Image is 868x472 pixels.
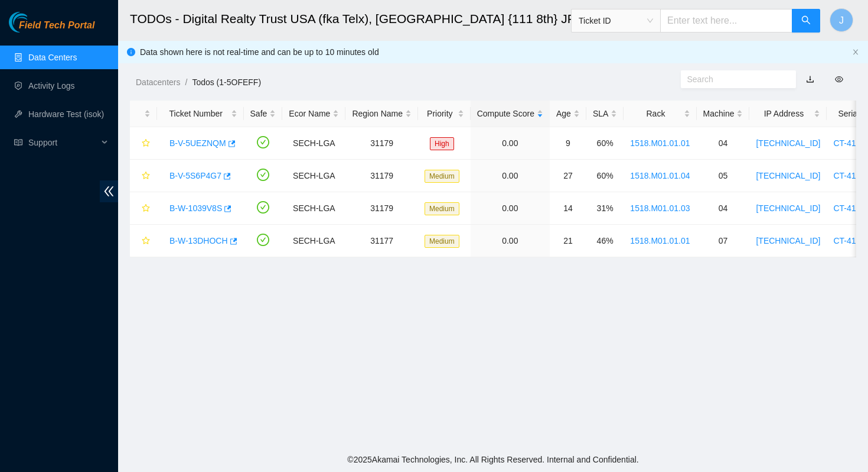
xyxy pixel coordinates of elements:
td: 60% [586,160,624,192]
button: search [792,9,820,33]
a: Activity Logs [28,81,75,90]
button: star [136,231,151,250]
footer: © 2025 Akamai Technologies, Inc. All Rights Reserved. Internal and Confidential. [118,447,868,472]
td: 0.00 [471,192,550,225]
span: check-circle [257,136,269,148]
td: SECH-LGA [282,127,345,160]
td: 31179 [345,192,418,225]
span: Field Tech Portal [19,20,94,31]
button: star [136,199,151,218]
a: B-W-13DHOCH [169,236,228,245]
td: 04 [697,127,750,160]
span: check-circle [257,234,269,246]
a: 1518.M01.01.03 [630,203,690,213]
a: [TECHNICAL_ID] [756,171,820,180]
span: Support [28,131,98,154]
button: close [852,49,859,56]
button: star [136,134,151,153]
td: 04 [697,192,750,225]
td: 0.00 [471,225,550,257]
td: 14 [550,192,586,225]
span: search [801,15,811,27]
img: Akamai Technologies [9,12,60,33]
button: star [136,166,151,185]
td: SECH-LGA [282,160,345,192]
span: read [14,138,22,147]
span: close [852,49,859,56]
a: [TECHNICAL_ID] [756,138,820,148]
a: B-V-5S6P4G7 [169,171,221,180]
a: Hardware Test (isok) [28,109,104,119]
span: High [430,137,454,150]
td: 27 [550,160,586,192]
a: download [806,75,814,84]
span: star [142,204,150,214]
span: Medium [425,170,459,183]
input: Enter text here... [660,9,792,33]
td: 31179 [345,127,418,160]
td: 31177 [345,225,418,257]
span: Medium [425,202,459,215]
span: / [185,77,187,87]
a: Todos (1-5OFEFF) [192,77,261,87]
span: eye [835,75,843,83]
td: 31% [586,192,624,225]
a: B-V-5UEZNQM [169,138,226,148]
a: Data Centers [28,53,77,62]
a: B-W-1039V8S [169,203,222,213]
a: [TECHNICAL_ID] [756,203,820,213]
span: double-left [100,180,118,202]
span: star [142,237,150,246]
span: check-circle [257,169,269,181]
span: J [839,13,844,28]
a: Datacenters [136,77,180,87]
span: Ticket ID [579,12,653,30]
a: 1518.M01.01.01 [630,236,690,245]
a: Akamai TechnologiesField Tech Portal [9,21,94,37]
td: 0.00 [471,127,550,160]
span: check-circle [257,201,269,214]
a: [TECHNICAL_ID] [756,236,820,245]
td: 21 [550,225,586,257]
input: Search [687,73,781,86]
td: 9 [550,127,586,160]
button: download [797,70,823,89]
td: SECH-LGA [282,192,345,225]
span: star [142,139,150,148]
td: 07 [697,225,750,257]
span: Medium [425,235,459,248]
span: star [142,172,150,181]
td: 46% [586,225,624,257]
td: 05 [697,160,750,192]
button: J [830,8,853,32]
td: 31179 [345,160,418,192]
a: 1518.M01.01.04 [630,171,690,180]
td: 0.00 [471,160,550,192]
a: 1518.M01.01.01 [630,138,690,148]
td: SECH-LGA [282,225,345,257]
td: 60% [586,127,624,160]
